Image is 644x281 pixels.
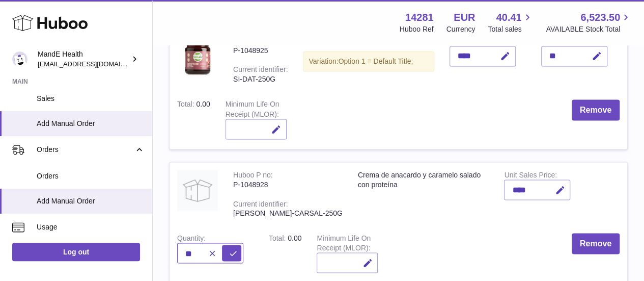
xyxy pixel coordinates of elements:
label: Quantity [177,234,206,244]
span: [EMAIL_ADDRESS][DOMAIN_NAME] [38,60,150,68]
span: 40.41 [496,11,521,24]
span: Usage [37,222,145,232]
span: 6,523.50 [580,11,620,24]
span: Option 1 = Default Title; [339,57,413,65]
label: Total [177,100,196,111]
label: Minimum Life On Receipt (MLOR) [317,234,371,254]
div: Current identifier [233,65,288,76]
label: Unit Sales Price [504,170,556,181]
div: Currency [446,24,475,34]
div: MandE Health [38,49,129,69]
img: Sirope de dátil orgánico [177,36,218,77]
td: Sirope de dátil orgánico [295,29,442,92]
span: Orders [37,171,145,181]
span: 0.00 [196,100,210,108]
button: Remove [572,99,620,120]
div: P-1048928 [233,180,343,189]
td: Crema de anacardo y caramelo salado con proteína [350,162,497,225]
span: 0.00 [288,234,301,242]
span: Orders [37,145,134,155]
div: Variation: [303,51,434,72]
span: Sales [37,94,145,104]
label: Total [269,234,288,244]
span: AVAILABLE Stock Total [546,24,632,34]
img: internalAdmin-14281@internal.huboo.com [12,52,27,67]
a: 40.41 Total sales [488,11,533,34]
label: Minimum Life On Receipt (MLOR) [226,100,279,120]
div: SI-DAT-250G [233,74,288,84]
img: Crema de anacardo y caramelo salado con proteína [177,170,218,211]
div: Huboo Ref [400,24,434,34]
a: 6,523.50 AVAILABLE Stock Total [546,11,632,34]
span: Total sales [488,24,533,34]
div: Current identifier [233,199,288,210]
span: Add Manual Order [37,196,145,206]
strong: EUR [454,11,475,24]
div: P-1048925 [233,46,288,56]
div: Huboo P no [233,170,273,181]
strong: 14281 [405,11,434,24]
button: Remove [572,233,620,254]
a: Log out [12,243,140,261]
span: Add Manual Order [37,119,145,129]
div: [PERSON_NAME]-CARSAL-250G [233,208,343,218]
